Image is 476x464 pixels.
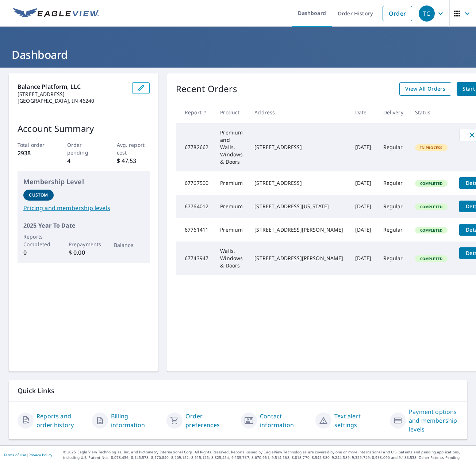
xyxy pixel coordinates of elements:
div: [STREET_ADDRESS][PERSON_NAME] [254,255,343,262]
a: Order preferences [185,412,235,429]
div: [STREET_ADDRESS][PERSON_NAME] [254,226,343,233]
a: Reports and order history [37,412,86,429]
p: Avg. report cost [117,141,150,156]
td: Regular [377,123,409,171]
a: Pricing and membership levels [23,204,144,212]
a: Order [383,6,412,21]
th: Delivery [377,102,409,123]
p: Membership Level [23,177,144,187]
td: [DATE] [349,241,377,275]
p: Account Summary [18,122,150,135]
a: Contact information [260,412,310,429]
td: Premium and Walls, Windows & Doors [214,123,249,171]
div: [STREET_ADDRESS][US_STATE] [254,203,343,210]
th: Status [409,102,454,123]
span: Completed [416,256,447,261]
td: Regular [377,241,409,275]
td: [DATE] [349,123,377,171]
p: 0 [23,248,54,257]
p: Order pending [67,141,100,156]
span: Completed [416,181,447,186]
td: 67761411 [176,218,214,241]
p: 2025 Year To Date [23,221,144,230]
p: | [4,453,52,457]
p: [STREET_ADDRESS] [18,91,126,98]
td: Premium [214,218,249,241]
th: Address [249,102,349,123]
div: [STREET_ADDRESS] [254,179,343,187]
p: Balance [114,241,144,249]
p: 4 [67,156,100,165]
p: 2938 [18,149,51,157]
td: Premium [214,171,249,195]
span: View All Orders [405,84,445,94]
td: Premium [214,195,249,218]
a: View All Orders [399,82,451,96]
a: Billing information [111,412,161,429]
p: © 2025 Eagle View Technologies, Inc. and Pictometry International Corp. All Rights Reserved. Repo... [63,449,472,460]
p: $ 47.53 [117,156,150,165]
h1: Dashboard [9,47,467,62]
td: 67743947 [176,241,214,275]
p: Custom [29,192,48,198]
p: $ 0.00 [69,248,99,257]
p: Recent Orders [176,82,237,96]
td: [DATE] [349,195,377,218]
td: Regular [377,171,409,195]
td: 67782662 [176,123,214,171]
a: Privacy Policy [28,452,52,457]
div: [STREET_ADDRESS] [254,144,343,151]
span: Completed [416,228,447,233]
a: Payment options and membership levels [409,407,458,434]
p: Balance Platform, LLC [18,82,126,91]
td: [DATE] [349,218,377,241]
th: Date [349,102,377,123]
a: Terms of Use [4,452,26,457]
p: Prepayments [69,240,99,248]
td: Walls, Windows & Doors [214,241,249,275]
p: Total order [18,141,51,149]
th: Report # [176,102,214,123]
td: [DATE] [349,171,377,195]
div: TC [419,5,435,22]
p: [GEOGRAPHIC_DATA], IN 46240 [18,98,126,104]
img: EV Logo [13,8,99,19]
th: Product [214,102,249,123]
span: Completed [416,204,447,209]
a: Text alert settings [334,412,384,429]
p: Quick Links [18,386,458,395]
span: In Process [416,145,447,150]
td: Regular [377,218,409,241]
td: 67767500 [176,171,214,195]
td: 67764012 [176,195,214,218]
p: Reports Completed [23,233,54,248]
td: Regular [377,195,409,218]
